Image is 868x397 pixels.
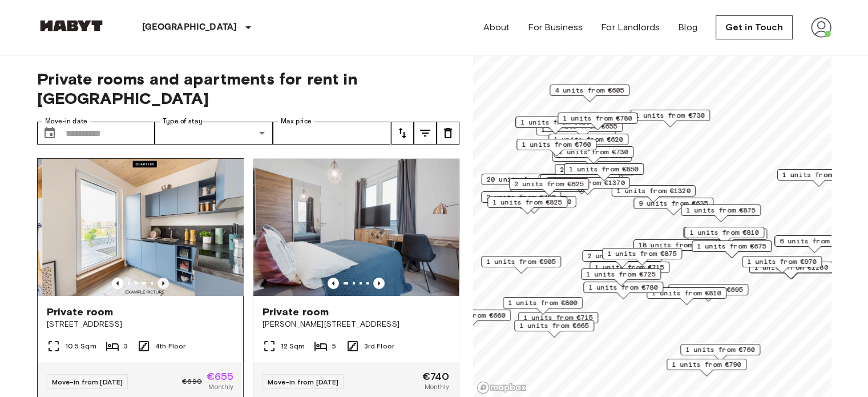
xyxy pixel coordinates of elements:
[47,319,234,330] span: [STREET_ADDRESS]
[492,197,562,207] span: 1 units from €825
[782,170,855,180] span: 1 units from €1100
[519,320,589,331] span: 1 units from €665
[520,117,590,127] span: 1 units from €620
[683,227,763,244] div: Map marker
[545,175,615,185] span: 3 units from €655
[437,122,459,145] button: tune
[635,110,705,121] span: 1 units from €730
[564,163,644,181] div: Map marker
[391,122,414,145] button: tune
[65,341,96,351] span: 10.5 Sqm
[163,117,203,126] label: Type of stay
[555,85,624,95] span: 4 units from €605
[540,174,620,192] div: Map marker
[552,150,632,168] div: Map marker
[774,235,854,253] div: Map marker
[281,117,312,126] label: Max price
[588,282,658,292] span: 1 units from €780
[583,282,663,299] div: Map marker
[523,312,593,323] span: 1 units from €715
[685,344,755,355] span: 1 units from €760
[483,21,510,34] a: About
[548,134,628,151] div: Map marker
[601,21,660,34] a: For Landlords
[587,251,657,261] span: 2 units from €865
[607,248,677,259] span: 1 units from €875
[639,198,708,208] span: 9 units from €635
[551,178,624,188] span: 1 units from €1370
[747,256,817,267] span: 1 units from €970
[554,146,633,164] div: Map marker
[590,262,669,279] div: Map marker
[686,205,756,215] span: 1 units from €875
[616,186,690,196] span: 1 units from €1320
[208,382,233,392] span: Monthly
[332,341,336,351] span: 5
[681,204,761,222] div: Map marker
[652,288,721,298] span: 1 units from €810
[569,164,639,174] span: 1 units from €850
[528,21,583,34] a: For Business
[424,382,449,392] span: Monthly
[486,174,560,185] span: 20 units from €655
[780,236,849,246] span: 6 units from €645
[582,250,662,268] div: Map marker
[673,284,743,295] span: 1 units from €695
[560,165,629,175] span: 2 units from €655
[487,197,567,214] div: Map marker
[42,159,248,296] img: Marketing picture of unit DE-01-07-009-02Q
[45,117,87,126] label: Move-in date
[672,359,741,370] span: 1 units from €790
[503,297,583,315] div: Map marker
[47,305,114,319] span: Private room
[112,278,123,289] button: Previous image
[697,241,766,251] span: 1 units from €675
[586,269,656,279] span: 1 units from €725
[477,381,527,394] a: Mapbox logo
[684,227,764,244] div: Map marker
[554,134,623,145] span: 1 units from €620
[667,359,746,376] div: Map marker
[508,298,578,308] span: 1 units from €800
[559,147,628,157] span: 1 units from €730
[647,287,726,305] div: Map marker
[689,227,759,238] span: 1 units from €810
[514,320,594,338] div: Map marker
[555,164,635,182] div: Map marker
[515,117,595,134] div: Map marker
[38,122,61,145] button: Choose date
[754,262,827,272] span: 1 units from €1280
[422,371,450,382] span: €740
[263,319,450,330] span: [PERSON_NAME][STREET_ADDRESS]
[373,278,385,289] button: Previous image
[281,341,305,351] span: 12 Sqm
[550,85,629,102] div: Map marker
[518,312,598,330] div: Map marker
[678,21,697,34] a: Blog
[431,310,511,327] div: Map marker
[611,185,695,203] div: Map marker
[492,196,576,214] div: Map marker
[638,240,712,250] span: 18 units from €650
[522,139,591,150] span: 1 units from €760
[481,191,561,209] div: Map marker
[253,159,459,296] img: Marketing picture of unit DE-01-008-005-03HF
[414,122,437,145] button: tune
[546,177,629,195] div: Map marker
[716,15,793,39] a: Get in Touch
[558,113,637,130] div: Map marker
[602,248,682,266] div: Map marker
[142,21,237,34] p: [GEOGRAPHIC_DATA]
[37,69,459,108] span: Private rooms and apartments for rent in [GEOGRAPHIC_DATA]
[668,284,748,302] div: Map marker
[633,198,713,215] div: Map marker
[687,228,767,246] div: Map marker
[581,268,661,286] div: Map marker
[52,378,123,386] span: Move-in from [DATE]
[516,139,596,157] div: Map marker
[263,305,329,319] span: Private room
[514,179,584,189] span: 2 units from €625
[158,278,169,289] button: Previous image
[563,113,632,123] span: 1 units from €780
[538,174,622,192] div: Map marker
